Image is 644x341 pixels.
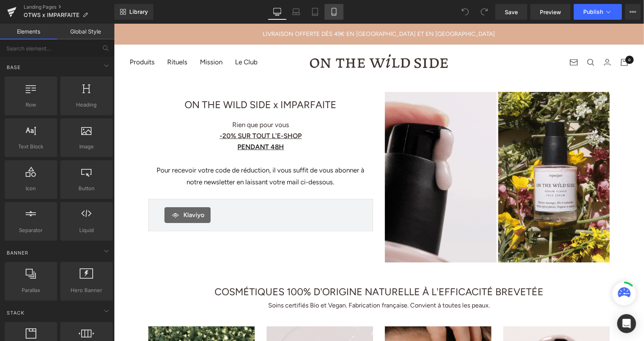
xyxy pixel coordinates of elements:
[86,33,108,44] a: Mission
[540,8,561,16] span: Preview
[617,314,636,333] div: Open Intercom Messenger
[57,24,114,39] a: Global Style
[42,141,251,164] div: Pour recevoir votre code de réduction, il vous suffit de vous abonner à notre newsletter en laiss...
[268,4,287,20] a: Desktop
[63,142,110,151] span: Image
[287,4,306,20] a: Laptop
[511,32,520,40] cart-count: 0
[63,101,110,109] span: Heading
[121,33,144,44] a: Le Club
[505,8,518,16] span: Save
[506,35,514,42] a: Panier
[530,4,571,20] a: Preview
[106,108,188,116] u: -20% SUR TOUT L'E-SHOP
[129,8,148,15] span: Library
[69,187,90,196] span: Klaviyo
[42,96,251,107] h1: Rien que pour vous
[7,286,55,294] span: Parallax
[625,4,641,20] button: More
[325,4,343,20] a: Mobile
[63,184,110,193] span: Button
[7,142,55,151] span: Text Block
[476,4,492,20] button: Redo
[6,309,25,317] span: Stack
[24,12,79,18] span: OTWS x IMPARFAITE
[34,260,496,276] h1: COSMÉTIQUES 100% D'ORIGINE NATURELLE À L'EFFICACITÉ BREVETÉE
[6,249,29,257] span: Banner
[24,4,114,10] a: Landing Pages
[123,119,170,127] u: PENDANT 48H
[7,226,55,234] span: Separator
[38,277,492,287] h1: Soins certifiés Bio et Vegan. Fabrication française. Convient à toutes les peaux.
[574,4,622,20] button: Publish
[306,4,325,20] a: Tablet
[53,33,73,44] a: Rituels
[7,184,55,193] span: Icon
[457,4,473,20] button: Undo
[149,6,381,15] p: LIVRAISON OFFERTE DÈS 49€ EN [GEOGRAPHIC_DATA] ET EN [GEOGRAPHIC_DATA]
[473,35,480,42] a: Recherche
[490,35,497,42] a: Connexion
[6,64,21,71] span: Base
[7,101,55,109] span: Row
[583,9,603,15] span: Publish
[63,226,110,234] span: Liquid
[114,4,153,20] a: New Library
[16,33,41,44] a: Produits
[63,286,110,294] span: Hero Banner
[71,75,223,87] span: ON THE WILD SIDE x IMPARFAITE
